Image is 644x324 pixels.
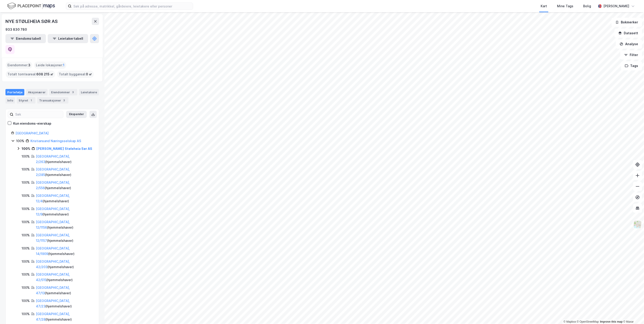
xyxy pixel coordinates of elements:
button: Leietakertabell [48,34,88,43]
div: ( hjemmelshaver ) [36,219,93,230]
button: Ekspander [66,111,87,118]
div: ( hjemmelshaver ) [36,206,93,217]
div: Transaksjoner [37,97,68,104]
div: Eiendommer : [6,62,32,69]
span: 3 [28,62,30,68]
div: 100% [22,285,30,290]
div: 100% [22,311,30,317]
div: ( hjemmelshaver ) [36,180,93,191]
div: Kun eiendoms-eierskap [13,121,51,126]
div: Mine Tags [557,3,573,9]
div: ( hjemmelshaver ) [36,154,93,165]
a: [GEOGRAPHIC_DATA], 2/263 [36,154,70,164]
span: 0 ㎡ [86,72,92,77]
span: 608 215 ㎡ [36,72,53,77]
a: Mapbox [564,320,576,323]
a: [GEOGRAPHIC_DATA], 12/1156 [36,220,70,229]
div: ( hjemmelshaver ) [36,272,93,283]
a: [GEOGRAPHIC_DATA], 12/9 [36,207,70,216]
div: Totalt tomteareal : [6,71,55,78]
div: ( hjemmelshaver ) [36,193,93,204]
button: Bokmerker [612,18,642,27]
div: Kart [541,3,547,9]
a: [GEOGRAPHIC_DATA], 12/1157 [36,233,70,242]
a: OpenStreetMap [577,320,599,323]
div: 100% [16,138,24,144]
a: [GEOGRAPHIC_DATA], 47/13 [36,286,70,295]
div: 3 [71,90,75,94]
div: ( hjemmelshaver ) [36,285,93,296]
div: ( hjemmelshaver ) [36,246,93,257]
a: [GEOGRAPHIC_DATA], 47/23 [36,299,70,308]
input: Søk [13,111,63,118]
div: 100% [22,246,30,251]
div: Bolig [583,3,591,9]
a: [GEOGRAPHIC_DATA], 42/203 [36,260,70,269]
div: 100% [22,154,30,159]
div: 100% [22,232,30,238]
a: [GEOGRAPHIC_DATA], 2/285 [36,167,70,177]
a: [GEOGRAPHIC_DATA], 47/28 [36,312,70,321]
div: 100% [22,167,30,172]
div: 100% [22,298,30,304]
div: Portefølje [5,89,24,95]
a: [GEOGRAPHIC_DATA], 14/1909 [36,246,70,256]
div: 100% [22,180,30,185]
div: Leide lokasjoner : [34,62,66,69]
div: 3 [62,98,67,103]
a: [GEOGRAPHIC_DATA] [15,131,49,135]
span: 1 [63,62,65,68]
div: ( hjemmelshaver ) [36,232,93,243]
div: 1 [29,98,34,103]
img: Z [633,220,642,229]
button: Eiendomstabell [5,34,46,43]
div: 100% [22,219,30,225]
button: Filter [620,50,642,59]
div: 100% [22,259,30,264]
div: 100% [22,193,30,198]
a: [PERSON_NAME] Støleheia Sør AS [36,147,92,151]
a: [GEOGRAPHIC_DATA], 2/556 [36,181,70,190]
div: ( hjemmelshaver ) [36,167,93,178]
div: ( hjemmelshaver ) [36,259,93,270]
div: 100% [22,206,30,212]
div: 100% [22,146,30,151]
div: Styret [17,97,35,104]
div: Leietakere [79,89,99,95]
a: [GEOGRAPHIC_DATA], 42/515 [36,272,70,282]
div: Eiendommer [49,89,77,95]
a: Improve this map [600,320,623,323]
div: [PERSON_NAME] [604,3,629,9]
input: Søk på adresse, matrikkel, gårdeiere, leietakere eller personer [72,3,193,10]
a: Kristiansand Næringsselskap AS [30,139,81,143]
div: Aksjonærer [26,89,47,95]
a: [GEOGRAPHIC_DATA], 12/4 [36,194,70,203]
div: ( hjemmelshaver ) [36,311,93,322]
div: NYE STØLEHEIA SØR AS [5,18,59,25]
button: Datasett [614,29,642,38]
button: Analyse [616,40,642,49]
button: Tags [621,61,642,70]
iframe: Chat Widget [621,302,644,324]
div: ( hjemmelshaver ) [36,298,93,309]
div: Totalt byggareal : [57,71,94,78]
div: 100% [22,272,30,277]
div: 933 830 780 [5,27,27,32]
img: logo.f888ab2527a4732fd821a326f86c7f29.svg [7,2,55,10]
div: Kontrollprogram for chat [621,302,644,324]
div: Info [5,97,15,104]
